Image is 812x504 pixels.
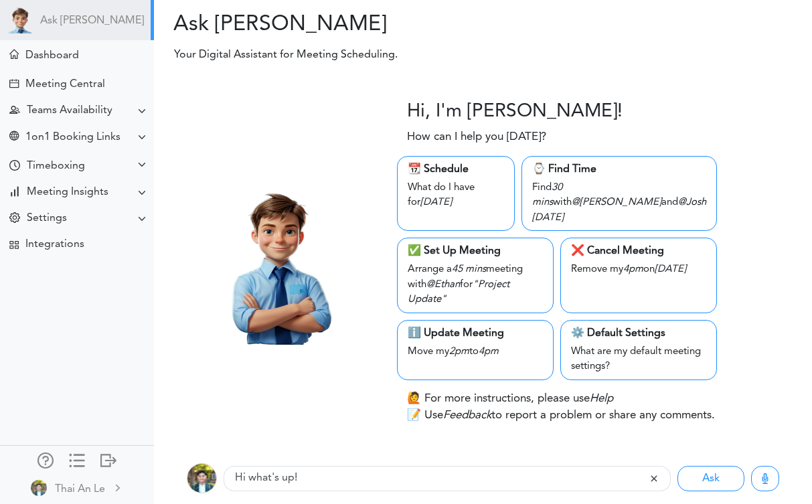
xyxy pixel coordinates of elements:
a: Ask [PERSON_NAME] [40,15,144,27]
div: Thai An Le [55,481,105,497]
div: Meeting Central [25,78,105,91]
div: Meeting Dashboard [9,50,19,59]
div: 📆 Schedule [408,161,504,177]
p: 📝 Use to report a problem or share any comments. [407,407,715,424]
div: Teams Availability [27,104,112,117]
i: [DATE] [532,213,564,223]
div: Show only icons [69,452,85,466]
button: Ask [677,466,744,491]
a: Change side menu [69,452,85,471]
img: wBLfyGaAXRLqgAAAABJRU5ErkJggg== [31,480,47,496]
div: ✅ Set Up Meeting [408,243,543,259]
i: @Ethan [426,280,460,290]
div: Share Meeting Link [9,131,19,144]
a: Thai An Le [1,473,153,503]
p: How can I help you [DATE]? [407,129,546,146]
div: TEAMCAL AI Workflow Apps [9,240,19,250]
div: What are my default meeting settings? [571,341,706,375]
i: Feedback [443,410,491,421]
div: Find with and [532,177,706,226]
img: Powered by TEAMCAL AI [7,7,33,33]
div: Create Meeting [9,79,19,88]
div: Time Your Goals [9,160,20,173]
h3: Hi, I'm [PERSON_NAME]! [407,101,623,124]
div: ℹ️ Update Meeting [408,325,543,341]
i: 4pm [479,347,499,357]
img: wBLfyGaAXRLqgAAAABJRU5ErkJggg== [187,463,217,493]
div: Arrange a meeting with for [408,259,543,308]
p: Your Digital Assistant for Meeting Scheduling. [165,47,625,63]
i: @[PERSON_NAME] [572,197,661,207]
i: Help [590,393,613,404]
div: Remove my on [571,259,706,278]
div: Manage Members and Externals [37,452,54,466]
div: Timeboxing [27,160,85,173]
div: Log out [100,452,116,466]
i: [DATE] [655,264,686,274]
div: What do I have for [408,177,504,211]
i: 45 mins [452,264,486,274]
div: Dashboard [25,50,79,62]
div: ⚙️ Default Settings [571,325,706,341]
i: 2pm [449,347,469,357]
div: Integrations [25,238,84,251]
a: Manage Members and Externals [37,452,54,471]
div: Settings [27,212,67,225]
div: 1on1 Booking Links [25,131,120,144]
img: Theo.png [195,180,360,345]
i: @Josh [678,197,706,207]
div: ❌ Cancel Meeting [571,243,706,259]
div: ⌚️ Find Time [532,161,706,177]
i: [DATE] [420,197,452,207]
div: Meeting Insights [27,186,108,199]
i: 4pm [623,264,643,274]
h2: Ask [PERSON_NAME] [164,12,473,37]
div: Move my to [408,341,543,360]
p: 🙋 For more instructions, please use [407,390,613,408]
